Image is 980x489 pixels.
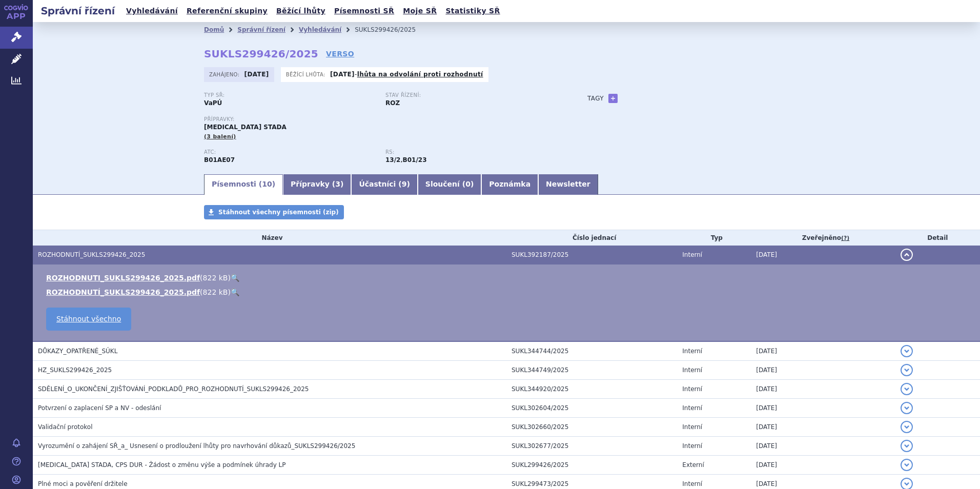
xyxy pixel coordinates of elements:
[682,461,704,468] span: Externí
[38,404,161,412] span: Potvrzení o zaplacení SP a NV - odeslání
[841,235,849,242] abbr: (?)
[203,274,228,282] span: 822 kB
[38,461,286,468] span: DABIGATRAN ETEXILATE STADA, CPS DUR - Žádost o změnu výše a podmínek úhrady LP
[442,4,503,18] a: Statistiky SŘ
[587,92,604,105] h3: Tagy
[751,341,895,361] td: [DATE]
[204,174,283,195] a: Písemnosti (10)
[751,380,895,399] td: [DATE]
[682,480,702,487] span: Interní
[203,288,228,296] span: 822 kB
[231,288,239,296] a: 🔍
[204,205,344,219] a: Stáhnout všechny písemnosti (zip)
[355,22,429,37] li: SUKLS299426/2025
[608,94,618,103] a: +
[751,437,895,456] td: [DATE]
[209,70,241,78] span: Zahájeno:
[465,180,471,188] span: 0
[38,423,93,431] span: Validační protokol
[33,4,123,18] h2: Správní řízení
[326,49,354,59] a: VERSO
[403,156,427,164] strong: gatrany a xabany vyšší síly
[682,404,702,412] span: Interní
[38,348,117,355] span: DŮKAZY_OPATŘENÉ_SÚKL
[46,308,131,331] a: Stáhnout všechno
[400,4,440,18] a: Moje SŘ
[751,456,895,475] td: [DATE]
[901,459,913,471] button: detail
[901,440,913,452] button: detail
[538,174,598,195] a: Newsletter
[751,418,895,437] td: [DATE]
[204,156,235,164] strong: DABIGATRAN-ETEXILÁT
[901,345,913,357] button: detail
[38,366,112,374] span: HZ_SUKLS299426_2025
[38,480,128,487] span: Plné moci a pověření držitele
[506,230,677,246] th: Číslo jednací
[751,399,895,418] td: [DATE]
[330,71,355,78] strong: [DATE]
[385,149,567,165] div: ,
[506,380,677,399] td: SUKL344920/2025
[204,26,224,33] a: Domů
[46,273,970,283] li: ( )
[901,249,913,261] button: detail
[506,399,677,418] td: SUKL302604/2025
[330,70,483,78] p: -
[506,361,677,380] td: SUKL344749/2025
[231,274,239,282] a: 🔍
[357,71,483,78] a: lhůta na odvolání proti rozhodnutí
[237,26,285,33] a: Správní řízení
[351,174,417,195] a: Účastníci (9)
[682,366,702,374] span: Interní
[218,209,339,216] span: Stáhnout všechny písemnosti (zip)
[204,133,236,140] span: (3 balení)
[46,287,970,297] li: ( )
[385,99,400,107] strong: ROZ
[682,423,702,431] span: Interní
[299,26,341,33] a: Vyhledávání
[38,442,355,450] span: Vyrozumění o zahájení SŘ_a_ Usnesení o prodloužení lhůty pro navrhování důkazů_SUKLS299426/2025
[286,70,328,78] span: Běžící lhůta:
[385,92,557,98] p: Stav řízení:
[751,230,895,246] th: Zveřejněno
[751,246,895,264] td: [DATE]
[204,92,375,98] p: Typ SŘ:
[262,180,272,188] span: 10
[335,180,340,188] span: 3
[204,99,222,107] strong: VaPÚ
[204,48,318,60] strong: SUKLS299426/2025
[33,230,506,246] th: Název
[38,385,309,393] span: SDĚLENÍ_O_UKONČENÍ_ZJIŠŤOVÁNÍ_PODKLADŮ_PRO_ROZHODNUTÍ_SUKLS299426_2025
[204,124,287,131] span: [MEDICAL_DATA] STADA
[506,456,677,475] td: SUKL299426/2025
[385,156,400,164] strong: léčiva k terapii nebo k profylaxi tromboembolických onemocnění, přímé inhibitory faktoru Xa a tro...
[682,442,702,450] span: Interní
[385,149,557,155] p: RS:
[46,288,200,296] a: ROZHODNUTÍ_SUKLS299426_2025.pdf
[204,149,375,155] p: ATC:
[273,4,329,18] a: Běžící lhůty
[901,402,913,414] button: detail
[901,364,913,376] button: detail
[244,71,269,78] strong: [DATE]
[895,230,980,246] th: Detail
[46,274,200,282] a: ROZHODNUTI_SUKLS299426_2025.pdf
[506,437,677,456] td: SUKL302677/2025
[123,4,181,18] a: Vyhledávání
[677,230,751,246] th: Typ
[506,341,677,361] td: SUKL344744/2025
[402,180,407,188] span: 9
[901,383,913,395] button: detail
[506,418,677,437] td: SUKL302660/2025
[901,421,913,433] button: detail
[331,4,397,18] a: Písemnosti SŘ
[183,4,271,18] a: Referenční skupiny
[481,174,538,195] a: Poznámka
[506,246,677,264] td: SUKL392187/2025
[751,361,895,380] td: [DATE]
[682,385,702,393] span: Interní
[682,348,702,355] span: Interní
[418,174,481,195] a: Sloučení (0)
[204,116,567,123] p: Přípravky:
